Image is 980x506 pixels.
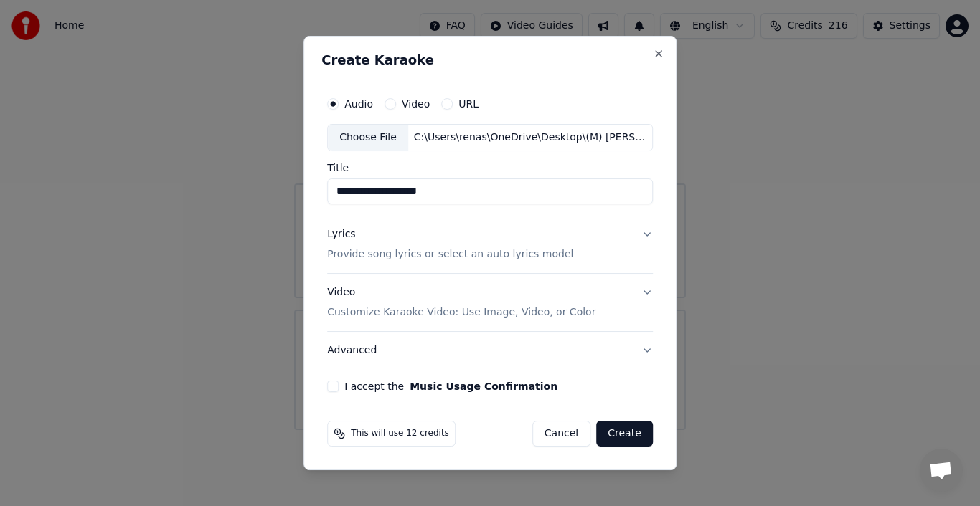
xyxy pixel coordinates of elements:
h2: Create Karaoke [321,54,659,67]
button: Create [596,421,653,447]
p: Customize Karaoke Video: Use Image, Video, or Color [327,305,595,320]
button: VideoCustomize Karaoke Video: Use Image, Video, or Color [327,274,653,331]
div: Choose File [328,125,408,151]
div: Lyrics [327,227,355,242]
button: I accept the [410,381,557,391]
div: C:\Users\renas\OneDrive\Desktop\(M) [PERSON_NAME]'s Theme (G).mp3 [408,130,652,145]
label: I accept the [344,381,557,391]
label: Video [402,99,430,109]
label: Title [327,163,653,173]
label: Audio [344,99,373,109]
button: Advanced [327,332,653,369]
label: URL [458,99,479,109]
button: Cancel [532,421,590,447]
button: LyricsProvide song lyrics or select an auto lyrics model [327,216,653,273]
span: This will use 12 credits [351,428,449,439]
div: Video [327,285,595,320]
p: Provide song lyrics or select an auto lyrics model [327,247,573,262]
